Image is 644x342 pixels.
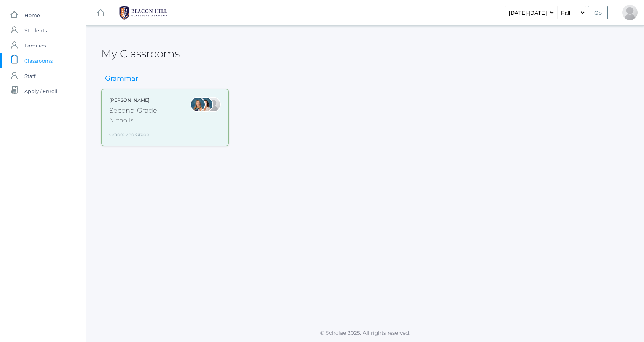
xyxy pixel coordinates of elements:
span: Students [24,23,47,38]
div: Second Grade [109,106,157,116]
div: Sarah Armstrong [206,97,221,112]
div: [PERSON_NAME] [109,97,157,104]
div: Nicholls [109,116,157,125]
span: Staff [24,68,35,84]
div: Cari Burke [198,97,213,112]
p: © Scholae 2025. All rights reserved. [86,329,644,337]
span: Classrooms [24,53,53,68]
span: Apply / Enroll [24,84,57,99]
h3: Grammar [101,75,142,82]
div: Grace Sun [622,5,638,20]
h2: My Classrooms [101,48,180,60]
span: Families [24,38,46,53]
input: Go [588,6,608,19]
span: Home [24,8,40,23]
img: 1_BHCALogos-05.png [115,3,172,22]
div: Courtney Nicholls [190,97,206,112]
div: Grade: 2nd Grade [109,128,157,138]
